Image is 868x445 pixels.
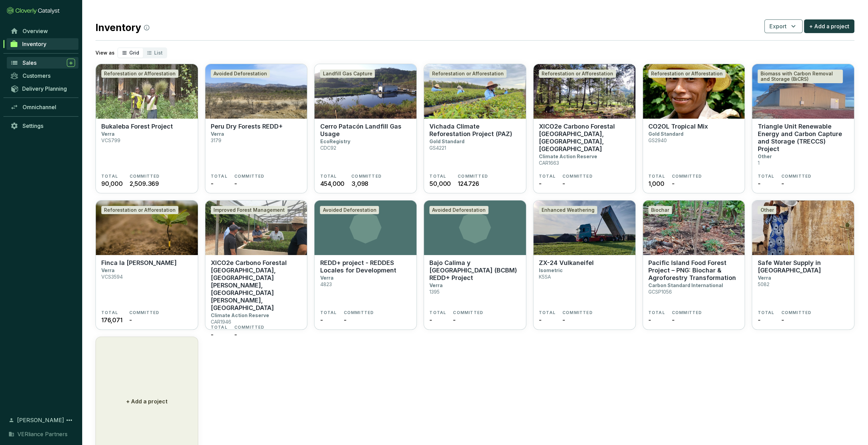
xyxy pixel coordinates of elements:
[320,145,336,151] p: CDC92
[424,64,526,119] img: Vichada Climate Reforestation Project (PAZ)
[539,174,556,179] span: TOTAL
[320,315,323,325] span: -
[429,70,506,78] div: Reforestation or Afforestation
[781,315,784,325] span: -
[429,259,520,282] p: Bajo Calima y [GEOGRAPHIC_DATA] (BCBM) REDD+ Project
[539,267,563,273] p: Isometric
[154,50,163,56] span: List
[562,315,565,325] span: -
[211,131,224,137] p: Verra
[23,59,36,66] span: Sales
[764,19,803,33] button: Export
[429,289,440,295] p: 1395
[211,174,227,179] span: TOTAL
[7,25,78,37] a: Overview
[648,289,672,295] p: GCSP1056
[211,179,214,188] span: -
[643,200,745,330] a: Pacific Island Food Forest Project – PNG: Biochar & Agroforestry TransformationBiocharPacific Isl...
[126,397,167,405] p: + Add a project
[453,315,456,325] span: -
[130,179,159,188] span: 2,509.369
[757,310,774,315] span: TOTAL
[101,274,123,280] p: VCS3594
[648,70,725,78] div: Reforestation or Afforestation
[234,179,237,188] span: -
[757,160,759,166] p: 1
[23,122,43,129] span: Settings
[429,315,432,325] span: -
[643,64,745,119] img: CO2OL Tropical Mix
[781,174,811,179] span: COMMITTED
[539,160,559,166] p: CAR1663
[320,275,333,281] p: Verra
[101,267,115,273] p: Verra
[648,310,665,315] span: TOTAL
[757,281,769,287] p: 5082
[101,179,123,188] span: 90,000
[17,430,68,438] span: VERliance Partners
[320,179,344,188] span: 454,000
[101,206,178,214] div: Reforestation or Afforestation
[205,64,307,119] img: Peru Dry Forests REDD+
[757,153,771,159] p: Other
[22,85,67,92] span: Delivery Planning
[757,206,776,214] div: Other
[804,19,854,33] button: + Add a project
[757,259,849,274] p: Safe Water Supply in [GEOGRAPHIC_DATA]
[458,174,488,179] span: COMMITTED
[562,310,593,315] span: COMMITTED
[752,201,854,255] img: Safe Water Supply in Zambia
[672,179,675,188] span: -
[533,200,636,330] a: ZX-24 VulkaneifelEnhanced WeatheringZX-24 VulkaneifelIsometricK5SATOTAL-COMMITTED-
[539,310,556,315] span: TOTAL
[429,138,465,144] p: Gold Standard
[211,259,302,312] p: XICO2e Carbono Forestal [GEOGRAPHIC_DATA], [GEOGRAPHIC_DATA][PERSON_NAME], [GEOGRAPHIC_DATA][PERS...
[429,206,488,214] div: Avoided Deforestation
[648,131,683,137] p: Gold Standard
[95,49,115,56] p: View as
[343,315,346,325] span: -
[211,325,227,330] span: TOTAL
[234,325,265,330] span: COMMITTED
[101,310,118,315] span: TOTAL
[101,137,120,143] p: VCS799
[17,416,64,424] span: [PERSON_NAME]
[7,101,78,113] a: Omnichannel
[752,64,854,119] img: Triangle Unit Renewable Energy and Carbon Capture and Storage (TRECCS) Project
[562,174,593,179] span: COMMITTED
[424,200,526,330] a: Avoided DeforestationBajo Calima y [GEOGRAPHIC_DATA] (BCBM) REDD+ ProjectVerra1395TOTAL-COMMITTED-
[757,315,760,325] span: -
[234,174,265,179] span: COMMITTED
[7,83,78,94] a: Delivery Planning
[539,315,542,325] span: -
[95,64,198,193] a: Bukaleba Forest ProjectReforestation or AfforestationBukaleba Forest ProjectVerraVCS799TOTAL90,00...
[781,310,811,315] span: COMMITTED
[320,138,350,144] p: EcoRegistry
[757,123,849,153] p: Triangle Unit Renewable Energy and Carbon Capture and Storage (TRECCS) Project
[320,310,337,315] span: TOTAL
[95,20,149,35] h2: Inventory
[781,179,784,188] span: -
[648,206,672,214] div: Biochar
[7,57,78,69] a: Sales
[320,123,411,138] p: Cerro Patacón Landfill Gas Usage
[648,282,723,288] p: Carbon Standard International
[672,174,702,179] span: COMMITTED
[424,64,526,193] a: Vichada Climate Reforestation Project (PAZ)Reforestation or AfforestationVichada Climate Reforest...
[648,315,651,325] span: -
[809,22,849,30] span: + Add a project
[757,174,774,179] span: TOTAL
[648,123,708,130] p: CO2OL Tropical Mix
[752,64,854,193] a: Triangle Unit Renewable Energy and Carbon Capture and Storage (TRECCS) ProjectBiomass with Carbon...
[130,174,160,179] span: COMMITTED
[211,123,283,130] p: Peru Dry Forests REDD+
[23,28,48,34] span: Overview
[205,200,308,330] a: XICO2e Carbono Forestal Ejido Noh Bec, Municipio de Felipe Carrillo Puerto, Estado de Quintana Ro...
[211,330,214,339] span: -
[539,274,551,280] p: K5SA
[648,174,665,179] span: TOTAL
[351,174,382,179] span: COMMITTED
[757,275,771,281] p: Verra
[117,47,167,58] div: segmented control
[96,64,198,119] img: Bukaleba Forest Project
